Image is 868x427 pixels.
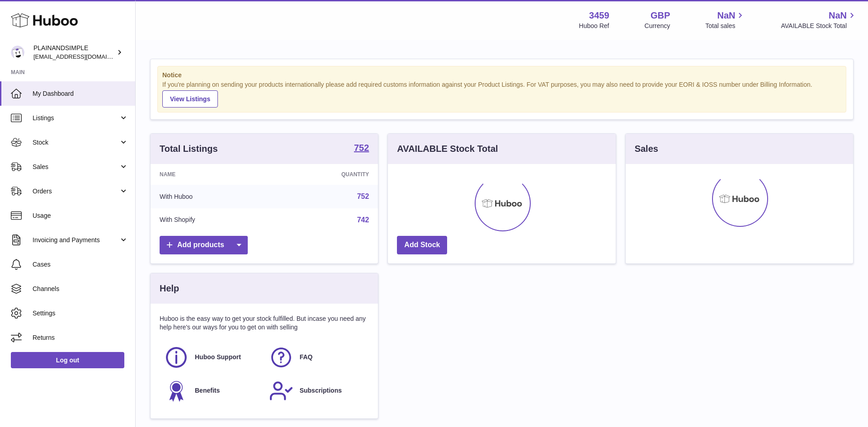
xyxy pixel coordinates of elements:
[781,9,857,30] a: NaN AVAILABLE Stock Total
[33,89,128,98] span: My Dashboard
[269,379,365,403] a: Subscriptions
[151,164,273,185] th: Name
[11,46,24,59] img: internalAdmin-3459@internal.huboo.com
[354,143,369,152] strong: 752
[300,386,342,395] span: Subscriptions
[397,236,447,254] a: Add Stock
[589,9,609,22] strong: 3459
[579,22,609,30] div: Huboo Ref
[162,80,841,108] div: If you're planning on sending your products internationally please add required customs informati...
[160,282,179,295] h3: Help
[354,143,369,154] a: 752
[33,187,119,196] span: Orders
[357,216,369,224] a: 742
[705,9,745,30] a: NaN Total sales
[829,9,847,22] span: NaN
[33,309,128,318] span: Settings
[11,352,124,368] a: Log out
[160,236,248,254] a: Add products
[151,185,273,208] td: With Huboo
[645,22,670,30] div: Currency
[33,285,128,293] span: Channels
[160,314,369,332] p: Huboo is the easy way to get your stock fulfilled. But incase you need any help here's our ways f...
[162,90,218,108] a: View Listings
[195,386,220,395] span: Benefits
[781,22,857,30] span: AVAILABLE Stock Total
[33,260,128,269] span: Cases
[33,114,119,122] span: Listings
[151,208,273,232] td: With Shopify
[33,138,119,147] span: Stock
[397,143,498,155] h3: AVAILABLE Stock Total
[717,9,735,22] span: NaN
[635,143,658,155] h3: Sales
[705,22,745,30] span: Total sales
[164,379,260,403] a: Benefits
[33,211,128,220] span: Usage
[273,164,378,185] th: Quantity
[33,163,119,171] span: Sales
[33,333,128,342] span: Returns
[33,44,115,61] div: PLAINANDSIMPLE
[162,71,841,80] strong: Notice
[300,353,313,361] span: FAQ
[164,345,260,370] a: Huboo Support
[195,353,241,361] span: Huboo Support
[269,345,365,370] a: FAQ
[33,236,119,244] span: Invoicing and Payments
[33,53,133,60] span: [EMAIL_ADDRESS][DOMAIN_NAME]
[160,143,218,155] h3: Total Listings
[651,9,670,22] strong: GBP
[357,192,369,200] a: 752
